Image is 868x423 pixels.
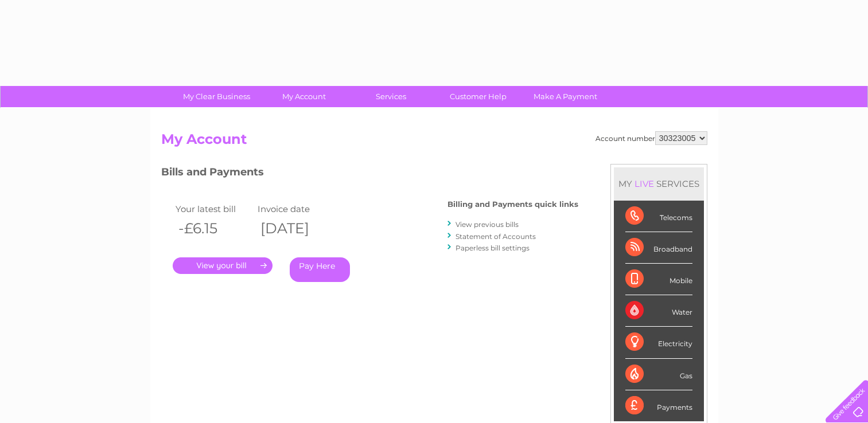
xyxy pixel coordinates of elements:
[173,257,273,274] a: .
[625,295,692,327] div: Water
[456,220,519,229] a: View previous bills
[595,131,707,145] div: Account number
[173,201,255,217] td: Your latest bill
[161,164,578,184] h3: Bills and Payments
[625,390,692,421] div: Payments
[344,86,438,107] a: Services
[290,257,350,282] a: Pay Here
[625,264,692,295] div: Mobile
[255,217,337,240] th: [DATE]
[173,217,255,240] th: -£6.15
[625,327,692,358] div: Electricity
[456,232,536,241] a: Statement of Accounts
[256,86,351,107] a: My Account
[431,86,526,107] a: Customer Help
[625,201,692,232] div: Telecoms
[632,178,656,189] div: LIVE
[255,201,337,217] td: Invoice date
[625,359,692,390] div: Gas
[161,131,707,153] h2: My Account
[169,86,264,107] a: My Clear Business
[447,200,578,209] h4: Billing and Payments quick links
[518,86,613,107] a: Make A Payment
[625,232,692,264] div: Broadband
[614,167,704,200] div: MY SERVICES
[456,244,530,252] a: Paperless bill settings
